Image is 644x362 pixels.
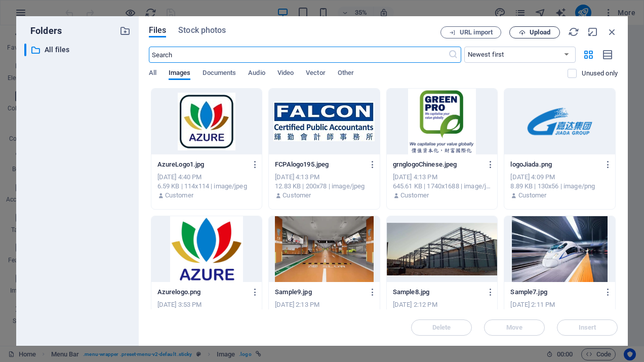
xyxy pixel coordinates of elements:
input: Search [149,47,448,63]
p: Azurelogo.png [157,288,247,297]
span: Documents [203,67,236,81]
p: Customer [400,191,429,200]
button: URL import [440,26,501,38]
p: Folders [24,24,62,37]
p: grnglogoChinese.jpeg [393,160,482,169]
p: Sample9.jpg [275,288,364,297]
div: [DATE] 2:13 PM [275,300,374,309]
span: Upload [530,29,550,35]
div: 645.61 KB | 1740x1688 | image/jpeg [393,182,492,191]
p: AzureLogo1.jpg [157,160,247,169]
i: Minimize [587,26,598,37]
span: Vector [306,67,326,81]
span: All [149,67,156,81]
i: Create new folder [119,25,131,36]
div: 12.83 KB | 200x78 | image/jpeg [275,182,374,191]
div: [DATE] 4:13 PM [275,173,374,182]
p: Sample8.jpg [393,288,482,297]
div: [DATE] 4:13 PM [393,173,492,182]
p: All files [45,44,112,56]
p: Customer [165,191,193,200]
span: Other [338,67,354,81]
p: Customer [283,191,311,200]
p: logoJiada.png [510,160,599,169]
span: URL import [460,29,493,35]
p: Sample7.jpg [510,288,599,297]
i: Reload [568,26,579,37]
div: [DATE] 2:11 PM [510,300,609,309]
p: Customer [518,191,547,200]
span: Files [149,24,167,36]
span: Stock photos [178,24,226,36]
button: Upload [509,26,560,38]
div: [DATE] 3:53 PM [157,300,256,309]
span: Video [277,67,294,81]
div: [DATE] 4:40 PM [157,173,256,182]
div: [DATE] 2:12 PM [393,300,492,309]
div: ​ [24,44,26,56]
div: 6.59 KB | 114x114 | image/jpeg [157,182,256,191]
div: [DATE] 4:09 PM [510,173,609,182]
span: Audio [248,67,265,81]
div: 8.89 KB | 130x56 | image/png [510,182,609,191]
p: FCPAlogo195.jpeg [275,160,364,169]
i: Close [607,26,618,37]
span: Images [169,67,191,81]
p: Displays only files that are not in use on the website. Files added during this session can still... [582,69,618,78]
